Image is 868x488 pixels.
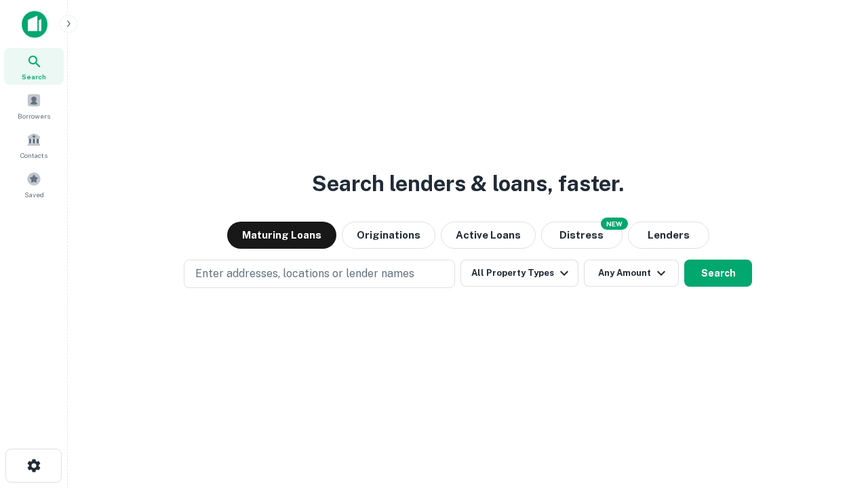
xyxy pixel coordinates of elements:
[628,222,709,249] button: Lenders
[18,110,50,121] span: Borrowers
[227,222,336,249] button: Maturing Loans
[584,260,679,287] button: Any Amount
[684,260,752,287] button: Search
[4,48,64,85] a: Search
[460,260,578,287] button: All Property Types
[195,266,414,282] p: Enter addresses, locations or lender names
[22,11,47,38] img: capitalize-icon.png
[4,87,64,124] a: Borrowers
[4,127,64,163] a: Contacts
[601,218,628,230] div: NEW
[312,167,624,200] h3: Search lenders & loans, faster.
[22,71,46,82] span: Search
[800,380,868,445] iframe: Chat Widget
[342,222,435,249] button: Originations
[541,222,623,249] button: Search distressed loans with lien and other non-mortgage details.
[184,260,455,288] button: Enter addresses, locations or lender names
[20,150,47,161] span: Contacts
[441,222,536,249] button: Active Loans
[24,189,44,200] span: Saved
[4,166,64,203] a: Saved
